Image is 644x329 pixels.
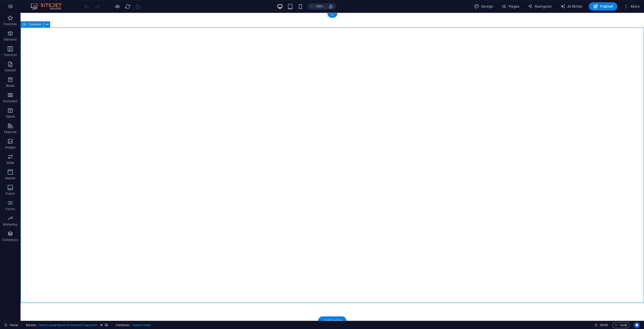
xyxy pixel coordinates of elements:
p: Features [4,130,16,134]
span: Click to select. Double-click to edit [26,322,37,328]
p: Forms [6,207,15,211]
span: Publish [593,4,613,9]
button: Code [612,322,630,328]
button: Pages [499,2,521,11]
div: + Add section [318,316,347,325]
button: More [621,2,642,11]
span: Click to select. Double-click to edit [116,322,130,328]
button: Publish [589,2,617,11]
p: Accordion [3,99,17,103]
span: More [623,4,640,9]
button: 100% [307,3,326,10]
p: Collections [2,238,18,242]
i: This element contains a background [105,324,108,326]
span: Navigator [528,4,552,9]
div: + [327,13,337,18]
button: AI Writer [558,2,585,11]
p: Elements [4,37,17,42]
i: Reload page [125,4,131,10]
p: Tables [6,115,15,119]
p: Favorites [4,22,17,26]
p: Footer [6,192,15,196]
p: Marketing [3,222,17,227]
h6: Session time [594,322,608,328]
p: Columns [4,53,17,57]
p: Boxes [6,84,15,88]
p: Header [5,176,15,180]
i: On resize automatically adjust zoom level to fit chosen device. [329,4,333,9]
span: : [603,323,604,327]
img: Editor Logo [30,3,68,10]
span: AI Writer [560,4,583,9]
button: Navigator [526,2,554,11]
span: . banner-content [132,322,151,328]
button: reload [124,3,131,10]
p: Slider [6,161,14,165]
i: This element is a customizable preset [100,324,103,326]
p: Content [5,68,16,72]
button: Design [472,2,495,11]
button: Click here to leave preview mode and continue editing [114,3,120,10]
span: Design [474,4,493,9]
span: . banner .preset-banner-v3-home-hero-logo-nav-h1 [39,322,98,328]
div: Design (Ctrl+Alt+Y) [472,2,495,11]
nav: breadcrumb [26,322,151,328]
span: Code [614,322,627,328]
span: Pages [501,4,519,9]
a: Click to cancel selection. Double-click to open Pages [4,322,18,328]
button: Usercentrics [634,322,640,328]
h6: 100% [315,3,323,10]
span: 00 00 [600,322,608,328]
p: Images [5,145,16,149]
span: Container [28,23,42,26]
